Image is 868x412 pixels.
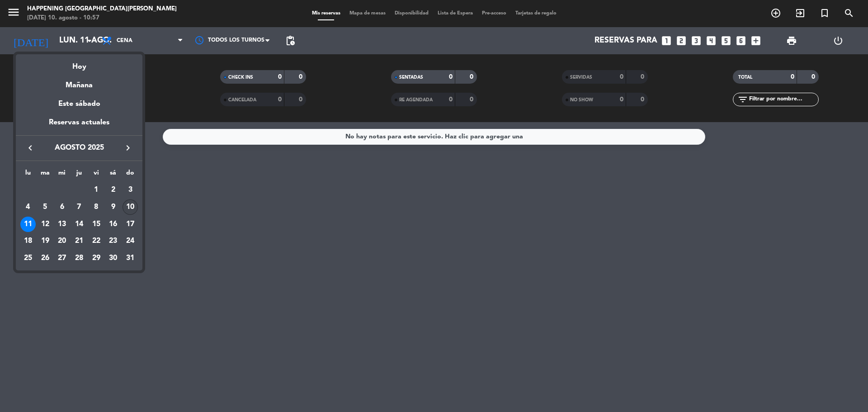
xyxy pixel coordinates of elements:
[89,217,104,232] div: 15
[37,168,54,182] th: martes
[122,199,139,216] td: 10 de agosto de 2025
[71,250,88,267] td: 28 de agosto de 2025
[122,168,139,182] th: domingo
[71,168,88,182] th: jueves
[20,199,36,215] div: 4
[123,182,138,198] div: 3
[105,250,122,267] td: 30 de agosto de 2025
[37,199,54,216] td: 5 de agosto de 2025
[16,91,142,117] div: Este sábado
[105,199,122,216] td: 9 de agosto de 2025
[53,250,71,267] td: 27 de agosto de 2025
[105,251,121,266] div: 30
[88,216,105,233] td: 15 de agosto de 2025
[88,181,105,199] td: 1 de agosto de 2025
[122,216,139,233] td: 17 de agosto de 2025
[37,216,54,233] td: 12 de agosto de 2025
[53,199,71,216] td: 6 de agosto de 2025
[88,168,105,182] th: viernes
[89,233,104,249] div: 22
[20,217,36,232] div: 11
[105,199,121,215] div: 9
[122,232,139,250] td: 24 de agosto de 2025
[122,181,139,199] td: 3 de agosto de 2025
[19,181,88,199] td: AGO.
[105,233,121,249] div: 23
[71,217,87,232] div: 14
[122,250,139,267] td: 31 de agosto de 2025
[105,232,122,250] td: 23 de agosto de 2025
[16,73,142,91] div: Mañana
[71,251,87,266] div: 28
[105,216,122,233] td: 16 de agosto de 2025
[38,251,53,266] div: 26
[54,233,70,249] div: 20
[25,142,36,153] i: keyboard_arrow_left
[123,233,138,249] div: 24
[71,199,88,216] td: 7 de agosto de 2025
[71,233,87,249] div: 21
[19,199,37,216] td: 4 de agosto de 2025
[71,216,88,233] td: 14 de agosto de 2025
[105,182,121,198] div: 2
[16,117,142,135] div: Reservas actuales
[88,232,105,250] td: 22 de agosto de 2025
[19,232,37,250] td: 18 de agosto de 2025
[89,182,104,198] div: 1
[54,217,70,232] div: 13
[120,142,136,154] button: keyboard_arrow_right
[20,233,36,249] div: 18
[105,181,122,199] td: 2 de agosto de 2025
[89,199,104,215] div: 8
[53,168,71,182] th: miércoles
[123,217,138,232] div: 17
[37,232,54,250] td: 19 de agosto de 2025
[89,251,104,266] div: 29
[38,142,120,154] span: agosto 2025
[19,250,37,267] td: 25 de agosto de 2025
[123,251,138,266] div: 31
[71,232,88,250] td: 21 de agosto de 2025
[88,250,105,267] td: 29 de agosto de 2025
[38,199,53,215] div: 5
[53,216,71,233] td: 13 de agosto de 2025
[38,217,53,232] div: 12
[16,54,142,73] div: Hoy
[38,233,53,249] div: 19
[22,142,38,154] button: keyboard_arrow_left
[53,232,71,250] td: 20 de agosto de 2025
[88,199,105,216] td: 8 de agosto de 2025
[19,168,37,182] th: lunes
[37,250,54,267] td: 26 de agosto de 2025
[54,251,70,266] div: 27
[123,199,138,215] div: 10
[105,168,122,182] th: sábado
[19,216,37,233] td: 11 de agosto de 2025
[54,199,70,215] div: 6
[105,217,121,232] div: 16
[71,199,87,215] div: 7
[123,142,133,153] i: keyboard_arrow_right
[20,251,36,266] div: 25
